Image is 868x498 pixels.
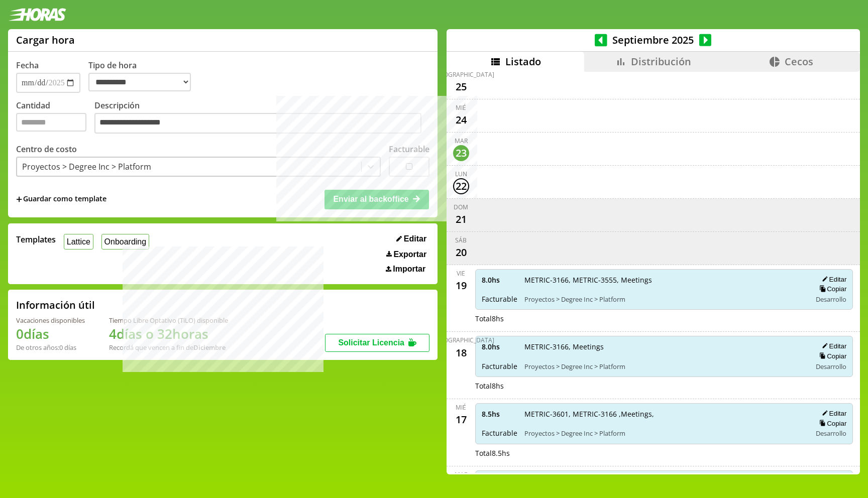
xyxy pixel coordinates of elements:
[524,362,805,371] span: Proyectos > Degree Inc > Platform
[453,244,469,261] div: 20
[94,100,429,137] label: Descripción
[453,178,469,194] div: 22
[88,60,199,93] label: Tipo de hora
[785,55,813,68] span: Cecos
[16,325,85,343] h1: 0 días
[109,343,228,352] div: Recordá que vencen a fin de
[109,316,228,325] div: Tiempo Libre Optativo (TiLO) disponible
[819,275,846,284] button: Editar
[101,234,149,250] button: Onboarding
[524,409,805,419] span: METRIC-3601, METRIC-3166 ,Meetings,
[816,362,846,371] span: Desarrollo
[524,429,805,438] span: Proyectos > Degree Inc > Platform
[453,112,469,128] div: 24
[456,403,466,412] div: mié
[505,55,541,68] span: Listado
[383,250,429,260] button: Exportar
[393,250,426,259] span: Exportar
[482,275,517,285] span: 8.0 hs
[453,278,469,294] div: 19
[333,195,408,203] span: Enviar al backoffice
[482,409,517,419] span: 8.5 hs
[453,145,469,161] div: 23
[16,343,85,352] div: De otros años: 0 días
[16,194,106,205] span: +Guardar como template
[524,295,805,304] span: Proyectos > Degree Inc > Platform
[819,409,846,418] button: Editar
[16,113,86,132] input: Cantidad
[453,211,469,227] div: 21
[16,234,56,245] span: Templates
[404,234,426,243] span: Editar
[482,361,517,371] span: Facturable
[453,412,469,428] div: 17
[454,203,468,211] div: dom
[457,269,465,278] div: vie
[819,342,846,350] button: Editar
[393,265,425,274] span: Importar
[482,294,517,304] span: Facturable
[475,448,853,458] div: Total 8.5 hs
[455,137,468,145] div: mar
[631,55,691,68] span: Distribución
[453,79,469,95] div: 25
[16,194,22,205] span: +
[455,236,467,244] div: sáb
[524,275,805,285] span: METRIC-3166, METRIC-3555, Meetings
[109,325,228,343] h1: 4 días o 32 horas
[816,295,846,304] span: Desarrollo
[193,343,226,352] b: Diciembre
[16,144,77,155] label: Centro de costo
[816,352,846,360] button: Copiar
[816,419,846,428] button: Copiar
[22,161,151,172] div: Proyectos > Degree Inc > Platform
[455,170,467,178] div: lun
[16,100,94,137] label: Cantidad
[428,336,494,344] div: [DEMOGRAPHIC_DATA]
[456,103,466,112] div: mié
[816,285,846,293] button: Copiar
[16,298,95,312] h2: Información útil
[816,429,846,438] span: Desarrollo
[475,314,853,323] div: Total 8 hs
[393,234,429,244] button: Editar
[389,144,429,155] label: Facturable
[482,342,517,351] span: 8.0 hs
[88,73,191,91] select: Tipo de hora
[324,190,429,209] button: Enviar al backoffice
[482,428,517,438] span: Facturable
[64,234,93,250] button: Lattice
[455,470,468,479] div: mar
[338,338,404,347] span: Solicitar Licencia
[453,344,469,360] div: 18
[16,33,75,47] h1: Cargar hora
[94,113,421,134] textarea: Descripción
[16,60,39,71] label: Fecha
[8,8,66,21] img: logotipo
[16,316,85,325] div: Vacaciones disponibles
[428,70,494,79] div: [DEMOGRAPHIC_DATA]
[524,342,805,351] span: METRIC-3166, Meetings
[475,381,853,391] div: Total 8 hs
[607,33,699,47] span: Septiembre 2025
[325,334,429,352] button: Solicitar Licencia
[447,72,860,473] div: scrollable content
